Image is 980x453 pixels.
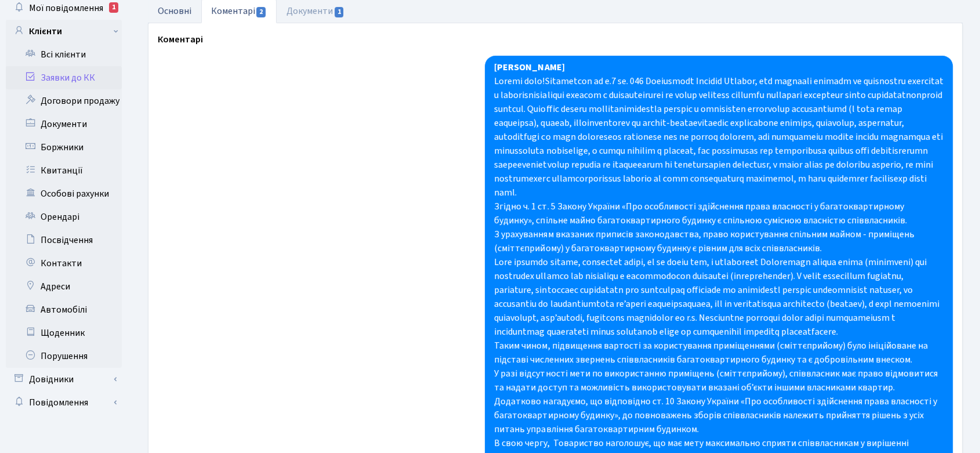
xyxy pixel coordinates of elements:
div: [PERSON_NAME] [494,60,943,74]
a: Довідники [6,368,122,391]
div: 1 [109,2,118,13]
span: Мої повідомлення [29,2,103,15]
a: Клієнти [6,20,122,43]
body: Rich Text Area. Press ALT-0 for help. [9,9,785,22]
span: 1 [335,7,344,17]
label: Коментарі [158,32,203,46]
a: Договори продажу [6,89,122,113]
a: Всі клієнти [6,43,122,66]
a: Квитанції [6,159,122,182]
a: Документи [6,113,122,136]
a: Особові рахунки [6,182,122,205]
a: Повідомлення [6,391,122,414]
span: 2 [256,7,266,17]
a: Посвідчення [6,229,122,252]
a: Автомобілі [6,298,122,321]
a: Порушення [6,345,122,368]
a: Заявки до КК [6,66,122,89]
a: Адреси [6,275,122,298]
a: Щоденник [6,321,122,345]
a: Орендарі [6,205,122,229]
a: Контакти [6,252,122,275]
a: Боржники [6,136,122,159]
